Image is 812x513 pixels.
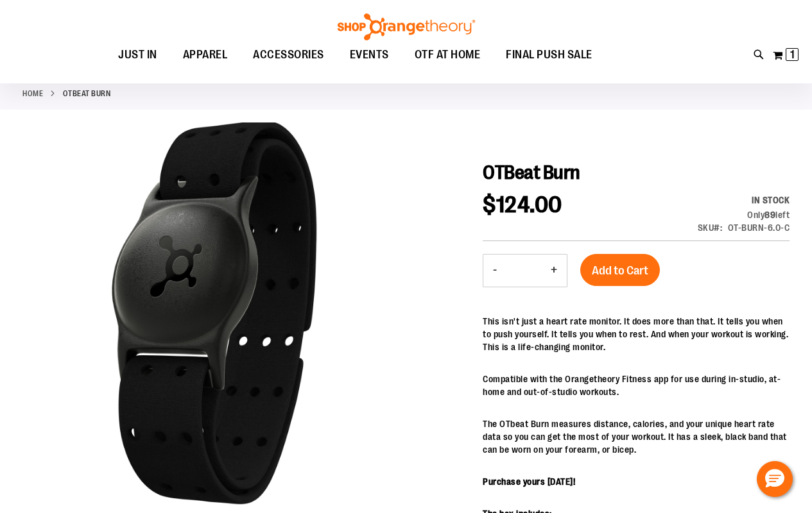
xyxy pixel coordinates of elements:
[728,221,790,234] div: OT-BURN-6.0-C
[698,208,790,221] div: Only 89 left
[336,13,477,40] img: Shop Orangetheory
[22,122,406,506] div: Main view of OTBeat Burn 6.0-C
[483,315,790,353] p: This isn't just a heart rate monitor. It does more than that. It tells you when to push yourself....
[253,40,324,69] span: ACCESSORIES
[790,48,795,61] span: 1
[483,476,575,487] b: Purchase yours [DATE]!
[506,40,592,69] span: FINAL PUSH SALE
[506,255,541,286] input: Product quantity
[118,40,157,69] span: JUST IN
[592,264,648,278] span: Add to Cart
[337,40,402,70] a: EVENTS
[541,255,567,287] button: Increase product quantity
[483,192,562,218] span: $124.00
[63,88,111,99] strong: OTBeat Burn
[22,121,406,504] img: Main view of OTBeat Burn 6.0-C
[493,40,605,70] a: FINAL PUSH SALE
[752,195,790,205] span: In stock
[240,40,337,70] a: ACCESSORIES
[105,40,170,70] a: JUST IN
[483,417,790,456] p: The OTbeat Burn measures distance, calories, and your unique heart rate data so you can get the m...
[350,40,389,69] span: EVENTS
[402,40,494,69] a: OTF AT HOME
[483,162,580,183] span: OTBeat Burn
[757,461,793,497] button: Hello, have a question? Let’s chat.
[483,373,790,398] p: Compatible with the Orangetheory Fitness app for use during in-studio, at-home and out-of-studio ...
[415,40,481,69] span: OTF AT HOME
[22,122,406,506] div: carousel
[170,40,241,70] a: APPAREL
[764,210,775,220] strong: 89
[183,40,228,69] span: APPAREL
[698,223,723,233] strong: SKU
[22,88,43,99] a: Home
[580,254,660,286] button: Add to Cart
[483,255,506,287] button: Decrease product quantity
[698,194,790,206] div: Availability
